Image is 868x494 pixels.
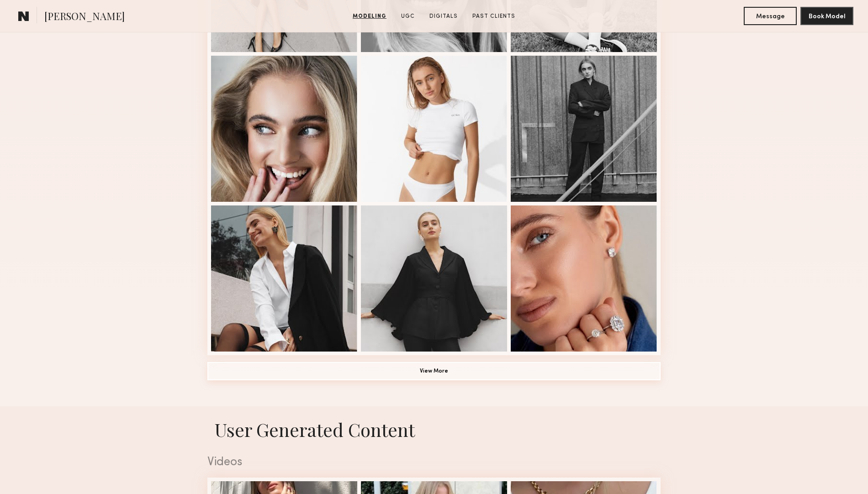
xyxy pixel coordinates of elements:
a: Book Model [800,12,853,20]
a: UGC [397,12,418,21]
div: Videos [207,457,661,468]
a: Past Clients [469,12,519,21]
button: Book Model [800,7,853,25]
h1: User Generated Content [200,417,668,441]
button: Message [744,7,797,25]
a: Modeling [349,12,390,21]
span: [PERSON_NAME] [44,9,125,25]
a: Digitals [426,12,461,21]
button: View More [207,362,661,380]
